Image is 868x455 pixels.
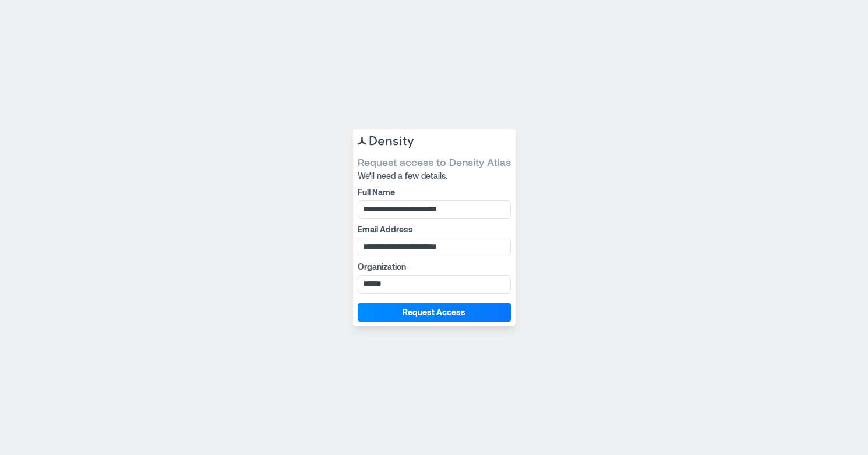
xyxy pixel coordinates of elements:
span: Request Access [403,306,465,318]
label: Full Name [358,186,509,198]
label: Organization [358,261,509,273]
span: Request access to Density Atlas [358,155,511,169]
button: Request Access [358,303,511,322]
label: Email Address [358,224,509,235]
span: We’ll need a few details. [358,170,511,182]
